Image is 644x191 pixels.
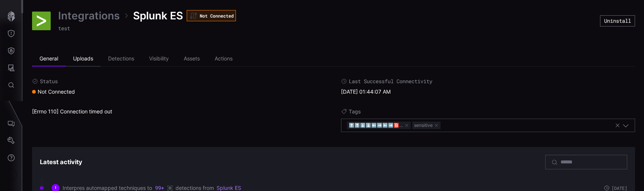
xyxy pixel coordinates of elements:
[615,122,621,129] button: Clear selection
[142,51,176,66] li: Visibility
[612,186,627,190] span: [DATE]
[32,108,326,136] div: [Errno 110] Connection timed out
[66,51,101,66] li: Uploads
[58,9,120,22] a: Integrations
[32,51,66,66] li: General
[101,51,142,66] li: Detections
[40,78,58,85] span: Status
[622,122,629,129] button: Toggle options menu
[58,25,70,32] span: test
[176,51,207,66] li: Assets
[349,108,361,115] span: Tags
[347,122,411,129] span: ⬆️⬆️⬇️⬇️⬅️➡️⬅️➡️🅱️🅰️
[40,158,82,166] h3: Latest activity
[32,88,75,95] div: Not Connected
[341,88,391,95] time: [DATE] 01:44:07 AM
[207,51,240,66] li: Actions
[32,12,51,30] img: Splunk ES
[349,78,432,85] span: Last Successful Connectivity
[55,185,56,190] span: I
[187,10,236,21] div: Not Connected
[600,15,635,26] button: Uninstall
[133,9,183,22] span: Splunk ES
[412,122,441,129] span: sensitive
